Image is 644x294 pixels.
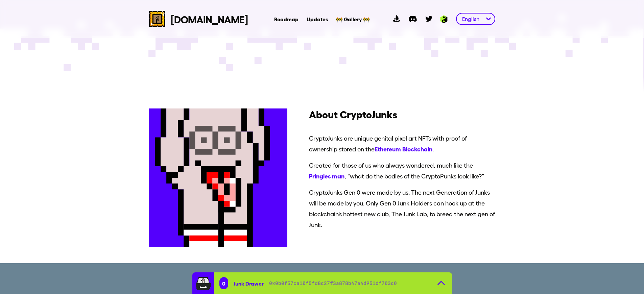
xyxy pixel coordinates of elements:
[309,130,495,157] span: CryptoJunks are unique genital pixel art NFTs with proof of ownership stored on the .
[336,16,370,22] a: 🚧 Gallery 🚧
[269,280,397,287] span: 0x0b0f57ca10f5fd8c27f3a878b47a4d951df703c0
[309,108,495,120] h3: About CryptoJunks
[149,98,309,258] img: landing_about_junk.3d58f796.svg
[421,11,437,27] a: twitter
[222,280,225,287] span: 0
[405,11,421,27] a: discord
[234,280,264,287] span: Junk Drawer
[195,275,211,291] img: junkdrawer.d9bd258c.svg
[149,11,165,27] img: cryptojunks logo
[437,15,451,23] img: Ambition logo
[171,13,248,25] span: [DOMAIN_NAME]
[274,16,299,22] a: Roadmap
[149,11,248,27] a: cryptojunks logo[DOMAIN_NAME]
[307,16,328,22] a: Updates
[375,144,432,153] span: Ethereum Blockchain
[388,11,405,27] a: opensea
